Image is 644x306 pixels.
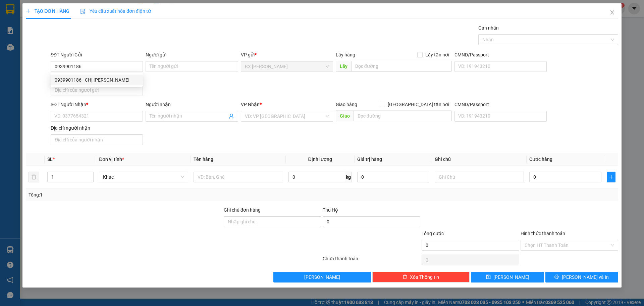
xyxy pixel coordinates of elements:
span: [PERSON_NAME] [493,273,529,281]
span: delete [402,274,407,280]
span: kg [345,172,352,182]
input: Ghi chú đơn hàng [224,216,321,227]
span: Tổng cước [422,231,444,236]
span: save [486,274,491,280]
span: Lấy hàng [336,52,355,57]
div: CMND/Passport [454,101,547,108]
div: Địa chỉ người nhận [51,124,143,132]
span: [GEOGRAPHIC_DATA] tận nơi [385,101,452,108]
span: Tên hàng [194,157,213,162]
button: Close [603,3,622,22]
span: Đơn vị tính [99,157,124,162]
span: BX Cao Lãnh [245,61,329,72]
button: save[PERSON_NAME] [471,272,544,282]
th: Ghi chú [432,153,527,166]
button: deleteXóa Thông tin [372,272,470,282]
span: close [609,10,615,15]
div: VP gửi [241,51,333,58]
span: VP Nhận [241,102,260,107]
span: Khác [103,172,184,182]
span: Lấy tận nơi [423,51,452,58]
span: SL [47,157,53,162]
label: Gán nhãn [478,25,499,31]
div: 0939901186 - CHỊ TRANG [51,75,143,85]
button: plus [607,172,615,182]
button: printer[PERSON_NAME] và In [545,272,618,282]
span: user-add [229,114,234,119]
input: Dọc đường [354,111,452,121]
span: Lấy [336,61,351,72]
div: Người nhận [146,101,238,108]
span: Cước hàng [529,157,552,162]
input: Địa chỉ của người gửi [51,85,143,95]
input: Địa chỉ của người nhận [51,134,143,145]
div: SĐT Người Nhận [51,101,143,108]
span: Thu Hộ [323,207,338,213]
img: icon [80,9,86,14]
span: Xóa Thông tin [410,273,439,281]
div: SĐT Người Gửi [51,51,143,58]
span: printer [554,274,559,280]
div: Tổng: 1 [29,191,249,199]
span: Giao [336,111,354,121]
button: [PERSON_NAME] [273,272,371,282]
label: Ghi chú đơn hàng [224,207,261,213]
span: Yêu cầu xuất hóa đơn điện tử [80,8,151,14]
input: VD: Bàn, Ghế [194,172,283,182]
label: Hình thức thanh toán [521,231,565,236]
div: 0939901186 - CHỊ [PERSON_NAME] [55,76,139,84]
span: [PERSON_NAME] [304,273,340,281]
span: [PERSON_NAME] và In [562,273,609,281]
span: plus [607,174,615,180]
div: Người gửi [146,51,238,58]
input: 0 [357,172,429,182]
div: CMND/Passport [454,51,547,58]
span: TẠO ĐƠN HÀNG [26,8,69,14]
input: Dọc đường [351,61,452,72]
span: Định lượng [308,157,332,162]
input: Ghi Chú [435,172,524,182]
span: Giao hàng [336,102,357,107]
span: Giá trị hàng [357,157,382,162]
span: plus [26,9,31,13]
div: Chưa thanh toán [322,255,421,267]
button: delete [29,172,39,182]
